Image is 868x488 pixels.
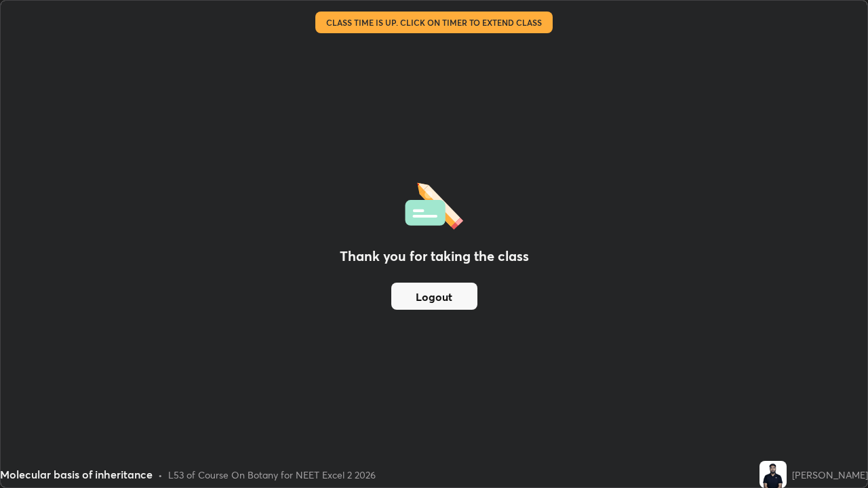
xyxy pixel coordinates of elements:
img: 030e5b4cae10478b83d40f320708acab.jpg [759,461,787,488]
img: offlineFeedback.1438e8b3.svg [405,178,463,230]
div: • [158,468,163,482]
div: L53 of Course On Botany for NEET Excel 2 2026 [168,468,376,482]
h2: Thank you for taking the class [340,246,529,266]
div: [PERSON_NAME] [792,468,868,482]
button: Logout [391,283,477,310]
